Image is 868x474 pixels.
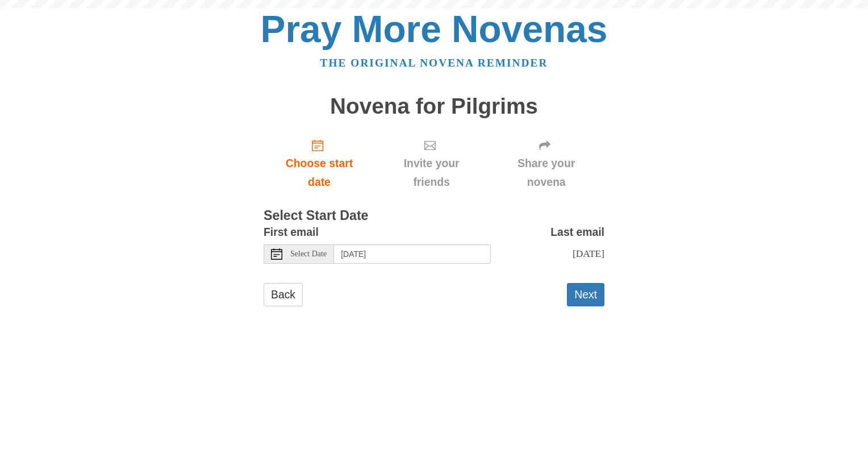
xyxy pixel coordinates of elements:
span: Choose start date [275,154,364,192]
span: Share your novena [499,154,593,192]
h1: Novena for Pilgrims [264,94,604,119]
a: Choose start date [264,130,375,197]
span: Select Date [290,250,327,258]
button: Next [567,283,604,306]
label: Last email [550,223,604,242]
span: Invite your friends [386,154,477,192]
a: The original novena reminder [320,57,548,69]
div: Click "Next" to confirm your start date first. [488,130,604,197]
h3: Select Start Date [264,209,604,223]
span: [DATE] [573,248,604,259]
a: Back [264,283,303,306]
a: Pray More Novenas [261,8,608,50]
div: Click "Next" to confirm your start date first. [375,130,488,197]
label: First email [264,223,319,242]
